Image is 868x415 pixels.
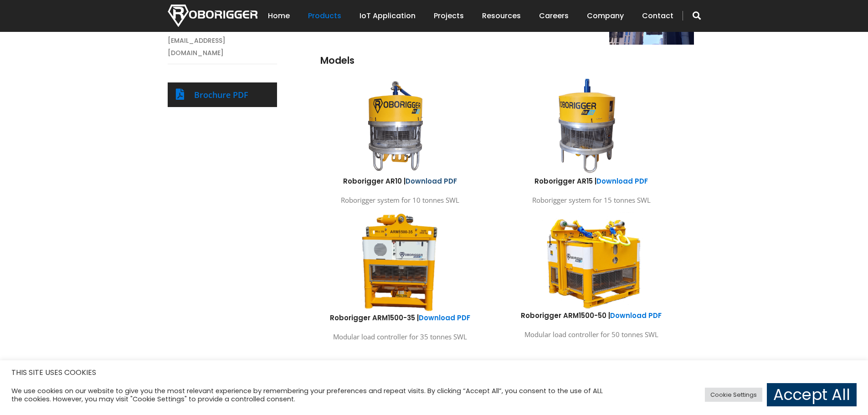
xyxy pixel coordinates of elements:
a: Contact [642,2,673,30]
a: Accept All [767,383,857,406]
a: Careers [539,2,569,30]
p: Modular load controller for 50 tonnes SWL [503,328,680,341]
h6: Roborigger ARM1500-50 | [503,311,680,320]
a: Home [268,2,290,30]
a: Company [587,2,624,30]
img: Nortech [168,5,257,27]
h5: THIS SITE USES COOKIES [11,367,857,379]
h6: Roborigger AR15 | [503,176,680,186]
a: Brochure PDF [194,89,248,100]
a: [EMAIL_ADDRESS][DOMAIN_NAME] [168,35,277,59]
a: Download PDF [596,176,648,186]
a: Download PDF [610,311,662,320]
a: Download PDF [406,176,457,186]
a: Resources [482,2,521,30]
a: Projects [434,2,464,30]
h3: Models [320,54,694,67]
a: Products [308,2,341,30]
a: IoT Application [360,2,416,30]
div: We use cookies on our website to give you the most relevant experience by remembering your prefer... [11,387,603,403]
p: Roborigger system for 15 tonnes SWL [503,194,680,206]
h6: Roborigger ARM1500-35 | [311,313,489,323]
a: Download PDF [419,313,470,323]
h6: Roborigger AR10 | [311,176,489,186]
p: Modular load controller for 35 tonnes SWL [311,331,489,343]
p: Roborigger system for 10 tonnes SWL [311,194,489,206]
a: Cookie Settings [705,388,762,402]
